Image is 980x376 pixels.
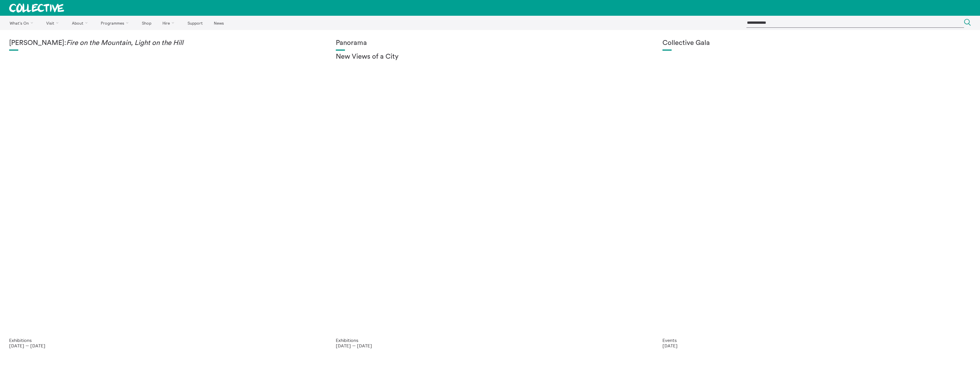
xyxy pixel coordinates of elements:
a: About [67,16,95,30]
p: [DATE] [662,343,971,348]
p: Events [662,338,971,343]
a: Collective Panorama June 2025 small file 8 Panorama New Views of a City Exhibitions [DATE] — [DATE] [327,30,653,357]
h2: New Views of a City [336,53,644,61]
h1: [PERSON_NAME]: [9,39,318,47]
a: News [209,16,229,30]
p: [DATE] — [DATE] [336,343,644,348]
p: [DATE] — [DATE] [9,343,318,348]
a: Hire [158,16,182,30]
p: Exhibitions [9,338,318,343]
a: What's On [5,16,40,30]
a: Visit [41,16,66,30]
a: Shop [137,16,156,30]
a: Collective Gala 2023. Image credit Sally Jubb. Collective Gala Events [DATE] [653,30,980,357]
h1: Panorama [336,39,644,47]
em: Fire on the Mountain, Light on the Hill [66,39,183,46]
p: Exhibitions [336,338,644,343]
a: Support [182,16,208,30]
a: Programmes [96,16,136,30]
h1: Collective Gala [662,39,971,47]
